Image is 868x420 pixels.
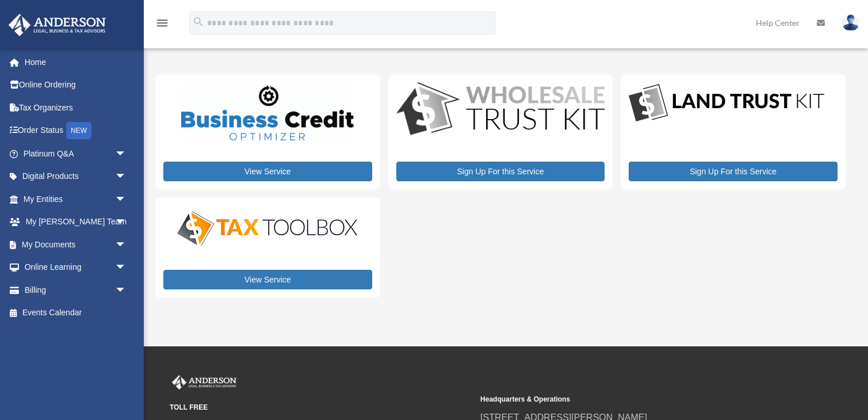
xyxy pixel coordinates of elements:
[115,188,138,211] span: arrow_drop_down
[8,165,138,188] a: Digital Productsarrow_drop_down
[629,82,824,124] img: LandTrust_lgo-1.jpg
[8,188,144,211] a: My Entitiesarrow_drop_down
[170,375,239,390] img: Anderson Advisors Platinum Portal
[629,162,838,181] a: Sign Up For this Service
[155,16,169,30] i: menu
[8,51,144,74] a: Home
[115,142,138,166] span: arrow_drop_down
[8,233,144,256] a: My Documentsarrow_drop_down
[8,256,144,279] a: Online Learningarrow_drop_down
[396,82,605,138] img: WS-Trust-Kit-lgo-1.jpg
[8,96,144,119] a: Tax Organizers
[8,119,144,143] a: Order StatusNEW
[115,256,138,280] span: arrow_drop_down
[115,278,138,302] span: arrow_drop_down
[8,301,144,324] a: Events Calendar
[170,402,472,414] small: TOLL FREE
[480,394,783,406] small: Headquarters & Operations
[155,20,169,30] a: menu
[8,74,144,97] a: Online Ordering
[8,278,144,301] a: Billingarrow_drop_down
[115,211,138,234] span: arrow_drop_down
[5,14,109,36] img: Anderson Advisors Platinum Portal
[115,165,138,189] span: arrow_drop_down
[8,211,144,234] a: My [PERSON_NAME] Teamarrow_drop_down
[163,270,372,289] a: View Service
[163,162,372,181] a: View Service
[115,233,138,257] span: arrow_drop_down
[8,142,144,165] a: Platinum Q&Aarrow_drop_down
[396,162,605,181] a: Sign Up For this Service
[66,122,91,139] div: NEW
[842,14,859,31] img: User Pic
[192,16,205,28] i: search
